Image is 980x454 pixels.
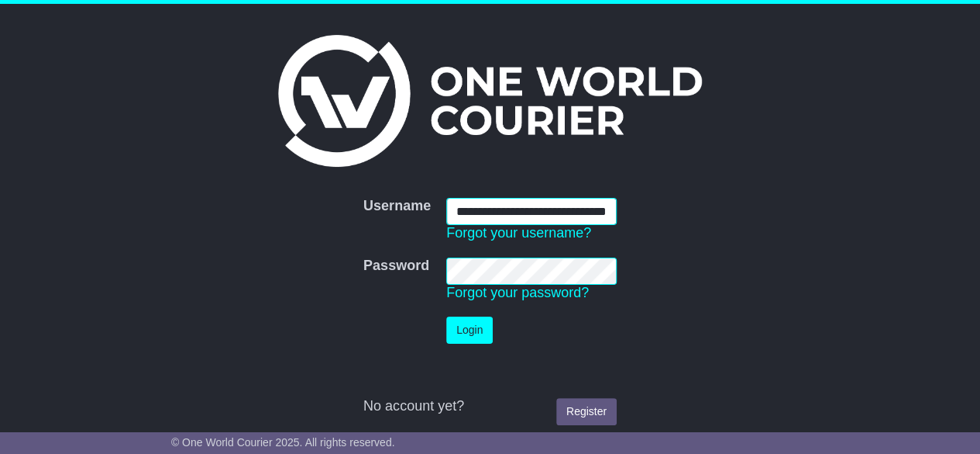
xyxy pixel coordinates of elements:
button: Login [446,317,493,344]
label: Username [363,198,431,215]
a: Register [556,398,617,425]
img: One World [278,35,701,167]
label: Password [363,258,429,275]
a: Forgot your username? [446,225,591,241]
span: © One World Courier 2025. All rights reserved. [171,436,395,449]
a: Forgot your password? [446,285,589,300]
div: No account yet? [363,398,617,415]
